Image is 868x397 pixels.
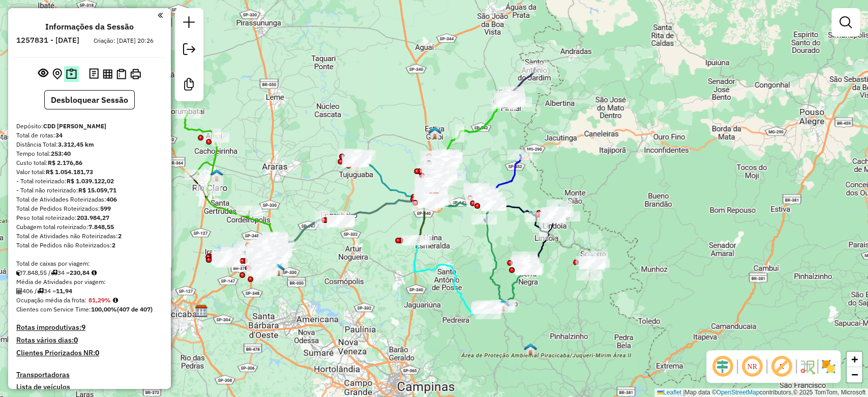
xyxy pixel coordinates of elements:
h4: Clientes Priorizados NR: [16,349,163,357]
strong: 11,94 [56,287,72,295]
a: Leaflet [657,389,681,396]
button: Visualizar relatório de Roteirização [101,67,114,80]
div: Total de Pedidos não Roteirizados: [16,241,163,250]
div: Total de rotas: [16,131,163,140]
img: CDD Piracicaba [195,304,208,318]
span: − [851,368,858,381]
a: Exportar sessão [179,39,199,62]
button: Imprimir Rotas [128,67,143,81]
div: - Total não roteirizado: [16,186,163,195]
strong: R$ 2.176,86 [48,159,82,166]
strong: R$ 1.054.181,73 [46,168,93,176]
div: - Total roteirizado: [16,177,163,186]
strong: 81,29% [88,296,111,304]
em: Média calculada utilizando a maior ocupação (%Peso ou %Cubagem) de cada rota da sessão. Rotas cro... [113,297,118,303]
h4: Rotas improdutivas: [16,323,163,332]
button: Visualizar Romaneio [114,67,128,81]
strong: 2 [118,232,122,240]
strong: 100,00% [91,305,117,313]
div: 406 / 34 = [16,287,163,296]
div: Criação: [DATE] 20:26 [89,36,158,45]
img: 619 UDC Light Rio Claro [210,168,223,182]
strong: 9 [81,323,85,332]
span: Ocultar NR [740,354,764,379]
div: Tempo total: [16,149,163,158]
button: Desbloquear Sessão [44,90,135,109]
img: PA - Limeira [272,263,285,276]
div: Total de Atividades não Roteirizadas: [16,232,163,241]
img: Tuiuti [524,343,537,356]
img: Socoro [586,254,599,267]
h4: Rotas vários dias: [16,336,163,345]
i: Total de rotas [37,288,44,294]
i: Total de rotas [51,270,57,276]
strong: R$ 15.059,71 [78,186,116,194]
img: Exibir/Ocultar setores [820,358,836,375]
a: Nova sessão e pesquisa [179,12,199,35]
button: Painel de Sugestão [64,66,79,82]
a: Zoom in [847,352,862,367]
strong: 7.848,55 [88,223,114,231]
h4: Lista de veículos [16,383,163,391]
div: Map data © contributors,© 2025 TomTom, Microsoft [654,388,868,397]
span: Clientes com Service Time: [16,305,91,313]
div: Depósito: [16,122,163,131]
div: Cubagem total roteirizado: [16,222,163,232]
div: Total de caixas por viagem: [16,259,163,268]
strong: R$ 1.039.122,02 [67,177,114,185]
strong: 406 [106,195,117,203]
span: Ocupação média da frota: [16,296,86,304]
div: Custo total: [16,158,163,167]
div: Valor total: [16,167,163,177]
span: Ocultar deslocamento [710,354,735,379]
div: Peso total roteirizado: [16,213,163,222]
strong: 230,84 [70,269,89,276]
a: Criar modelo [179,74,199,97]
a: Clique aqui para minimizar o painel [158,9,163,21]
div: Total de Atividades Roteirizadas: [16,195,163,204]
strong: (407 de 407) [117,305,153,313]
span: | [683,389,684,396]
a: OpenStreetMap [716,389,760,396]
img: 618 UDC Light Limeira [271,257,284,270]
button: Centralizar mapa no depósito ou ponto de apoio [50,66,64,82]
strong: CDD [PERSON_NAME] [43,122,106,130]
h6: 1257831 - [DATE] [16,36,79,45]
strong: 0 [95,348,99,357]
div: Atividade não roteirizada - D. NASTARO SUPERMERCADOS LTDA [162,319,188,329]
strong: 0 [74,335,78,345]
i: Meta Caixas/viagem: 219,60 Diferença: 11,24 [92,270,97,276]
i: Cubagem total roteirizado [16,270,22,276]
button: Logs desbloquear sessão [87,66,101,82]
img: Estiva Gerbi [428,126,441,139]
strong: 203.984,27 [77,214,109,221]
strong: 34 [55,131,63,139]
strong: 599 [100,205,111,212]
strong: 253:40 [51,150,71,157]
a: Zoom out [847,367,862,382]
strong: 2 [112,241,115,249]
span: Exibir rótulo [769,354,794,379]
img: Fluxo de ruas [799,358,815,375]
i: Total de Atividades [16,288,22,294]
img: Amparo [496,299,510,312]
div: 7.848,55 / 34 = [16,268,163,277]
a: Exibir filtros [835,12,856,33]
button: Exibir sessão original [36,66,50,82]
h4: Transportadoras [16,371,163,379]
span: + [851,353,858,365]
div: Distância Total: [16,140,163,149]
h4: Informações da Sessão [45,22,134,32]
div: Total de Pedidos Roteirizados: [16,204,163,213]
strong: 3.312,45 km [58,140,94,148]
div: Média de Atividades por viagem: [16,277,163,287]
